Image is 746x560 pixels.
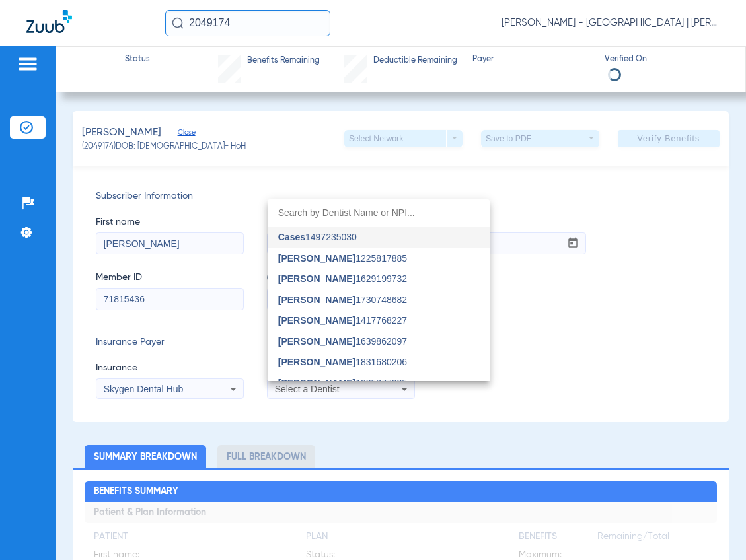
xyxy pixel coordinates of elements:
[278,274,407,283] span: 1629199732
[278,295,355,305] span: [PERSON_NAME]
[278,295,407,304] span: 1730748682
[278,273,355,284] span: [PERSON_NAME]
[278,337,407,346] span: 1639862097
[278,378,355,388] span: [PERSON_NAME]
[278,232,357,242] span: 1497235030
[278,315,355,326] span: [PERSON_NAME]
[268,199,490,227] input: dropdown search
[278,357,407,367] span: 1831680206
[278,336,355,347] span: [PERSON_NAME]
[278,232,305,242] span: Cases
[278,316,407,325] span: 1417768227
[278,254,407,263] span: 1225817885
[278,253,355,263] span: [PERSON_NAME]
[278,378,407,388] span: 1235377235
[278,357,355,367] span: [PERSON_NAME]
[680,497,746,560] iframe: Chat Widget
